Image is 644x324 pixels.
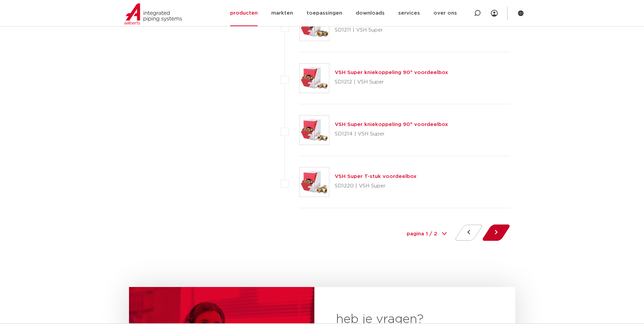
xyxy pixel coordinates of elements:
[335,129,448,140] p: SD1214 | VSH Super
[335,181,417,192] p: SD1220 | VSH Super
[300,115,329,145] img: Thumbnail for VSH Super kniekoppeling 90° voordeelbox
[300,167,329,197] img: Thumbnail for VSH Super T-stuk voordeelbox
[335,25,471,36] p: SD1211 | VSH Super
[300,64,329,93] img: Thumbnail for VSH Super kniekoppeling 90° voordeelbox
[335,70,448,75] a: VSH Super kniekoppeling 90° voordeelbox
[335,77,448,88] p: SD1212 | VSH Super
[335,174,417,179] a: VSH Super T-stuk voordeelbox
[300,12,329,41] img: Thumbnail for VSH Super kniekoppeling 90° verloop voordeelbox
[335,122,448,127] a: VSH Super kniekoppeling 90° voordeelbox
